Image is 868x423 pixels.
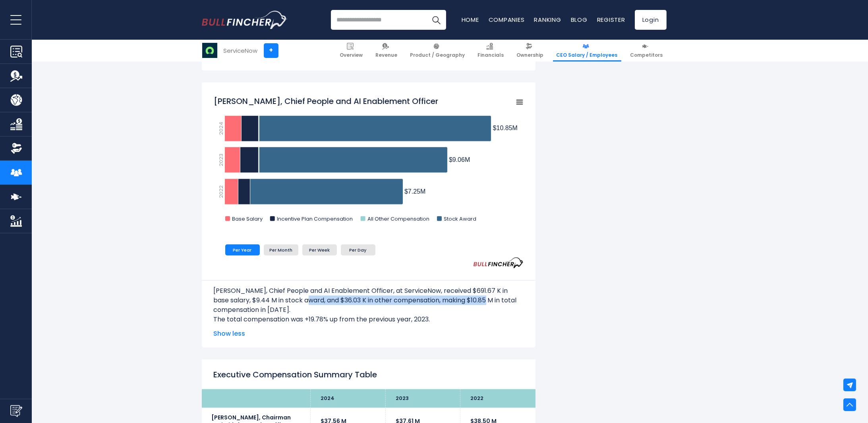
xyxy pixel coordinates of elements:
[276,215,352,223] text: Incentive Plan Compensation
[336,40,367,62] a: Overview
[202,43,217,58] img: NOW logo
[553,40,621,62] a: CEO Salary / Employees
[217,122,225,135] text: 2024
[225,244,260,256] li: Per Year
[478,52,504,58] span: Financials
[214,329,524,338] span: Show less
[214,286,524,315] p: [PERSON_NAME], Chief People and AI Enablement Officer, at ServiceNow, received $691.67 K in base ...
[214,92,524,231] svg: Jacqueline C. Canney, Chief People and AI Enablement Officer
[444,215,476,223] text: Stock Award
[217,185,225,198] text: 2022
[410,52,465,58] span: Product / Geography
[489,15,525,24] a: Companies
[214,369,524,381] h2: Executive Compensation Summary Table
[202,11,287,29] a: Go to homepage
[367,215,429,223] text: All Other Compensation
[214,315,524,324] p: The total compensation was +19.78% up from the previous year, 2023.
[376,52,398,58] span: Revenue
[232,215,263,223] text: Base Salary
[493,125,517,131] tspan: $10.85M
[217,154,225,166] text: 2023
[557,52,618,58] span: CEO Salary / Employees
[517,52,544,58] span: Ownership
[264,43,278,58] a: +
[10,142,22,154] img: Ownership
[571,15,588,24] a: Blog
[534,15,561,24] a: Ranking
[448,156,470,163] tspan: $9.06M
[404,188,425,195] tspan: $7.25M
[302,244,337,256] li: Per Week
[214,96,438,107] tspan: [PERSON_NAME], Chief People and AI Enablement Officer
[224,46,258,55] div: ServiceNow
[385,389,460,408] th: 2023
[311,389,386,408] th: 2024
[597,15,625,24] a: Register
[264,244,298,256] li: Per Month
[460,389,535,408] th: 2022
[372,40,401,62] a: Revenue
[202,11,288,29] img: Bullfincher logo
[462,15,479,24] a: Home
[630,52,663,58] span: Competitors
[627,40,667,62] a: Competitors
[426,10,446,30] button: Search
[635,10,667,30] a: Login
[407,40,469,62] a: Product / Geography
[513,40,547,62] a: Ownership
[340,52,363,58] span: Overview
[341,244,375,256] li: Per Day
[474,40,508,62] a: Financials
